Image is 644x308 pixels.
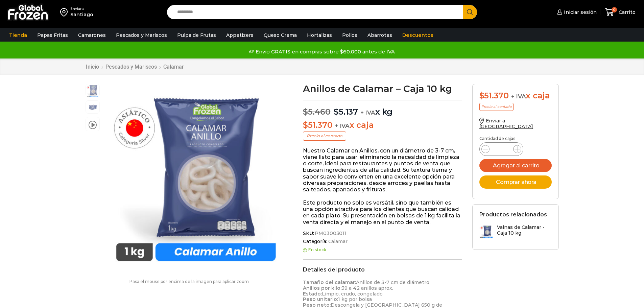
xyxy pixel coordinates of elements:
a: Appetizers [223,29,257,42]
div: Enviar a [70,6,93,11]
a: Vainas de Calamar - Caja 10 kg [479,224,552,239]
a: Pollos [339,29,361,42]
strong: Estado: [303,291,322,297]
strong: Tamaño del calamar: [303,279,356,285]
img: address-field-icon.svg [60,6,70,18]
a: Tienda [6,29,30,42]
bdi: 5.137 [334,107,358,117]
a: Camarones [75,29,109,42]
span: Categoría: [303,239,462,244]
a: Papas Fritas [34,29,71,42]
button: Search button [463,5,477,19]
p: Cantidad de cajas [479,136,552,141]
bdi: 51.370 [303,120,332,130]
a: Inicio [86,64,99,70]
p: Pasa el mouse por encima de la imagen para aplicar zoom [86,279,293,284]
strong: Peso unitario: [303,296,338,302]
div: x caja [479,91,552,101]
a: Iniciar sesión [555,5,597,19]
h1: Anillos de Calamar – Caja 10 kg [303,84,462,93]
span: PM03003011 [314,231,347,236]
span: Este producto no solo es versátil, sino que también es una opción atractiva para los clientes que... [303,199,460,226]
a: Pulpa de Frutas [174,29,219,42]
span: + IVA [335,122,350,129]
a: Pescados y Mariscos [105,64,157,70]
span: $ [303,120,308,130]
span: $ [479,91,484,100]
h3: Vainas de Calamar - Caja 10 kg [497,224,552,236]
button: Comprar ahora [479,175,552,189]
a: Calamar [327,239,348,244]
p: x kg [303,100,462,117]
span: + IVA [360,109,375,116]
nav: Breadcrumb [86,64,184,70]
span: Carrito [617,9,636,16]
bdi: 5.460 [303,107,331,117]
h2: Detalles del producto [303,266,462,273]
h2: Productos relacionados [479,211,547,218]
p: x caja [303,120,462,130]
span: SKU: [303,231,462,236]
a: Descuentos [399,29,437,42]
span: 3 [86,101,99,114]
a: Pescados y Mariscos [113,29,170,42]
input: Product quantity [495,144,508,154]
a: Enviar a [GEOGRAPHIC_DATA] [479,118,533,129]
a: Abarrotes [364,29,396,42]
a: Calamar [163,64,184,70]
p: Precio al contado [303,132,346,140]
span: + IVA [511,93,526,100]
p: En stock [303,247,462,252]
span: 0 [612,7,617,13]
span: Calamar-anillo [86,84,99,98]
bdi: 51.370 [479,91,509,100]
span: $ [334,107,339,117]
span: $ [303,107,308,117]
a: Queso Crema [260,29,300,42]
button: Agregar al carrito [479,159,552,172]
strong: Anillos por kilo: [303,285,341,291]
span: Iniciar sesión [562,9,597,16]
strong: Peso neto: [303,302,331,308]
a: 0 Carrito [603,4,637,20]
p: Nuestro Calamar en Anillos, con un diámetro de 3-7 cm, viene listo para usar, eliminando la neces... [303,147,462,193]
a: Hortalizas [304,29,335,42]
p: Precio al contado [479,103,514,111]
div: Santiago [70,11,93,18]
